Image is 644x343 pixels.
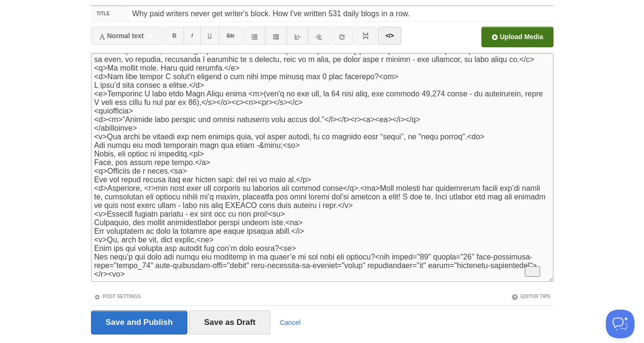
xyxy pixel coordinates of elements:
[511,294,551,299] a: Editor Tips
[280,319,301,326] a: Cancel
[99,32,144,40] span: Normal text
[378,27,401,45] a: </>
[91,53,553,282] textarea: To enrich screen reader interactions, please activate Accessibility in Grammarly extension settings
[91,6,130,21] label: Title
[91,311,188,334] input: Save and Publish
[226,32,235,39] del: Str
[200,27,220,45] a: U
[189,311,270,334] input: Save as Draft
[219,27,242,45] a: Str
[362,32,369,39] img: pagebreak-icon.png
[606,310,634,338] iframe: Help Scout Beacon - Open
[165,27,184,45] a: B
[94,294,141,299] a: Post Settings
[184,27,200,45] a: I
